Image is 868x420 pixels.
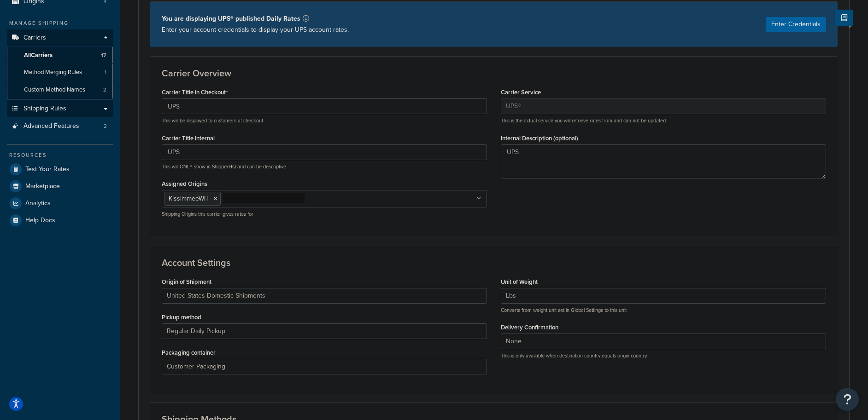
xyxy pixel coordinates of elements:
[7,100,113,117] a: Shipping Rules
[162,163,487,170] p: This will ONLY show in ShipperHQ and can be descriptive
[162,278,211,285] label: Origin of Shipment
[24,69,82,76] span: Method Merging Rules
[103,86,106,94] span: 2
[7,161,113,178] a: Test Your Rates
[7,178,113,195] a: Marketplace
[162,135,215,142] label: Carrier Title Internal
[7,118,113,135] a: Advanced Features2
[7,64,113,81] a: Method Merging Rules1
[23,105,66,113] span: Shipping Rules
[162,180,207,187] label: Assigned Origins
[23,34,46,42] span: Carriers
[162,349,216,356] label: Packaging container
[766,17,826,32] button: Enter Credentials
[836,388,859,411] button: Open Resource Center
[24,52,53,59] span: All Carriers
[7,195,113,212] a: Analytics
[104,122,107,130] span: 2
[7,81,113,98] a: Custom Method Names2
[501,117,826,124] p: This is the actual service you will retrieve rates from and can not be updated
[501,135,578,142] label: Internal Description (optional)
[25,166,70,173] span: Test Your Rates
[169,194,209,203] span: KissimmeeWH
[501,89,541,96] label: Carrier Service
[7,151,113,159] div: Resources
[7,212,113,229] a: Help Docs
[7,118,113,135] li: Advanced Features
[25,183,60,190] span: Marketplace
[7,81,113,98] li: Custom Method Names
[162,211,487,218] p: Shipping Origins this carrier gives rates for
[105,69,106,76] span: 1
[25,217,55,224] span: Help Docs
[162,24,349,35] p: Enter your account credentials to display your UPS account rates.
[7,19,113,27] div: Manage Shipping
[162,13,349,24] p: You are displaying UPS® published Daily Rates
[162,314,201,321] label: Pickup method
[101,52,106,59] span: 17
[7,29,113,99] li: Carriers
[501,278,538,285] label: Unit of Weight
[501,324,558,331] label: Delivery Confirmation
[835,10,853,26] button: Show Help Docs
[162,68,826,78] h3: Carrier Overview
[162,89,228,96] label: Carrier Title in Checkout
[7,64,113,81] li: Method Merging Rules
[23,122,79,130] span: Advanced Features
[7,47,113,64] a: AllCarriers17
[501,307,826,314] p: Converts from weight unit set in Global Settings to this unit
[162,258,826,268] h3: Account Settings
[25,200,51,207] span: Analytics
[501,352,826,359] p: This is only available when destination country equals origin country
[24,86,85,94] span: Custom Method Names
[162,117,487,124] p: This will be displayed to customers at checkout
[501,144,826,178] textarea: UPS
[7,29,113,46] a: Carriers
